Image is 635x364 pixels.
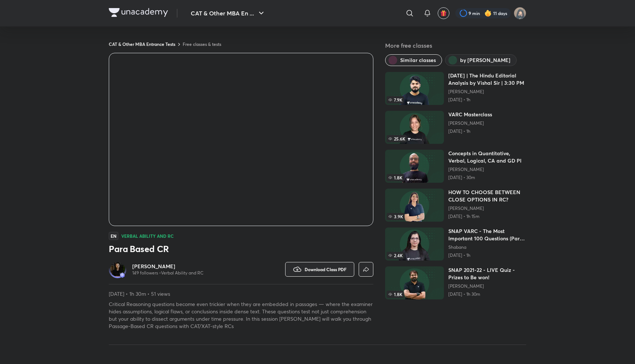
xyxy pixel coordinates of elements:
[385,54,442,66] button: Similar classes
[387,213,405,220] span: 3.9K
[132,270,204,276] p: 149 followers • Verbal Ability and RC
[448,227,526,242] h6: SNAP VARC - The Most Important 100 Questions (Part 4)
[120,273,125,278] img: badge
[387,135,407,142] span: 25.6K
[109,53,373,226] iframe: Class
[440,10,447,17] img: avatar
[514,7,526,19] img: Jarul Jangid
[448,97,526,103] p: [DATE] • 1h
[109,243,373,255] h3: Para Based CR
[132,263,204,270] a: [PERSON_NAME]
[109,8,168,19] a: Company Logo
[448,72,526,87] h6: [DATE] | The Hindu Editorial Analysis by Vishal Sir | 3:30 PM
[448,167,526,172] a: [PERSON_NAME]
[387,174,404,181] span: 1.8K
[387,96,404,103] span: 7.9K
[109,232,118,240] span: EN
[438,7,449,19] button: avatar
[448,150,526,164] h6: Concepts in Quantitative, Verbal, Logical, CA and GD PI
[186,6,270,21] button: CAT & Other MBA En ...
[121,234,174,238] h4: Verbal Ability and RC
[448,214,526,219] p: [DATE] • 1h 15m
[387,291,404,298] span: 1.8K
[109,41,175,47] a: CAT & Other MBA Entrance Tests
[448,283,526,289] a: [PERSON_NAME]
[448,291,526,297] p: [DATE] • 1h 30m
[448,205,526,211] a: [PERSON_NAME]
[400,57,436,64] span: Similar classes
[448,252,526,258] p: [DATE] • 1h
[285,262,354,277] button: Download Class PDF
[110,262,125,277] img: Avatar
[183,41,221,47] a: Free classes & tests
[109,290,373,298] p: [DATE] • 1h 30m • 51 views
[448,175,526,181] p: [DATE] • 30m
[385,41,526,50] h5: More free classes
[460,57,510,64] span: by Alpa Sharma
[448,89,526,95] a: [PERSON_NAME]
[109,8,168,17] img: Company Logo
[448,244,526,250] a: Shabana
[387,252,404,259] span: 2.4K
[448,111,492,118] h6: VARC Masterclass
[448,128,492,134] p: [DATE] • 1h
[484,10,492,17] img: streak
[448,120,492,126] a: [PERSON_NAME]
[305,266,347,272] span: Download Class PDF
[448,189,526,203] h6: HOW TO CHOOSE BETWEEN CLOSE OPTIONS IN RC?
[109,261,126,278] a: Avatarbadge
[109,301,373,330] p: Critical Reasoning questions become even trickier when they are embedded in passages — where the ...
[448,266,526,281] h6: SNAP 2021-22 - LIVE Quiz - Prizes to Be won!
[445,54,517,66] button: by Alpa Sharma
